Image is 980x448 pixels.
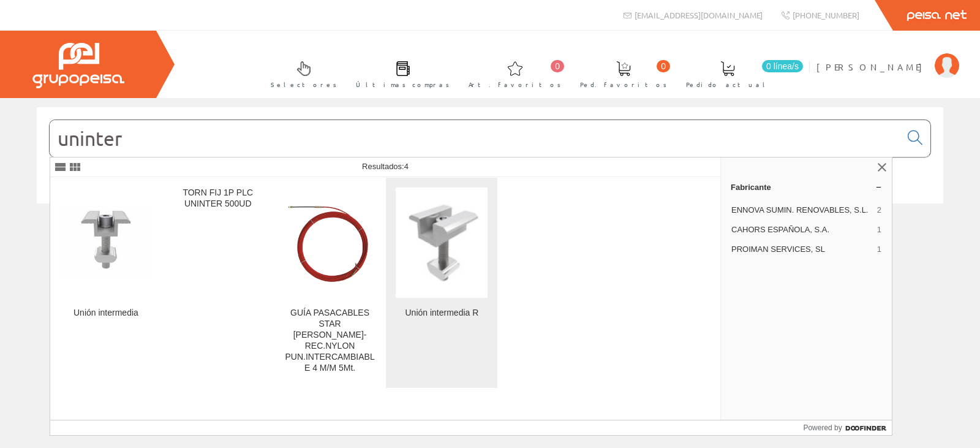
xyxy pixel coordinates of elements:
span: [PERSON_NAME] [816,61,929,73]
span: Pedido actual [686,78,769,91]
span: Ped. favoritos [580,78,667,91]
span: ENNOVA SUMIN. RENOVABLES, S.L. [731,205,872,216]
div: © Grupo Peisa [37,219,943,229]
a: 0 línea/s Pedido actual [674,51,806,96]
div: Unión intermedia R [396,308,488,319]
span: 2 [877,205,881,216]
a: Fabricante [721,177,892,197]
a: Unión intermedia R Unión intermedia R [386,178,497,388]
span: Powered by [803,422,842,433]
span: [EMAIL_ADDRESS][DOMAIN_NAME] [635,10,763,20]
span: [PHONE_NUMBER] [793,10,859,20]
div: Unión intermedia [60,308,152,319]
span: 1 [877,224,881,235]
div: GUÍA PASACABLES STAR [PERSON_NAME]-REC.NYLON PUN.INTERCAMBIABLE 4 M/M 5Mt. [284,308,376,374]
span: 0 [657,60,670,72]
span: Selectores [271,78,337,91]
span: Art. favoritos [469,78,561,91]
img: Unión intermedia [60,206,152,279]
span: PROIMAN SERVICES, SL [731,244,872,255]
a: Unión intermedia Unión intermedia [50,178,162,388]
div: TORN FIJ 1P PLC UNINTER 500UD [172,188,264,210]
span: CAHORS ESPAÑOLA, S.A. [731,224,872,235]
span: Resultados: [362,162,409,171]
span: Últimas compras [356,78,450,91]
a: Powered by [803,420,892,435]
a: GUÍA PASACABLES STAR CORDÓN ACERO-REC.NYLON PUN.INTERCAMBIABLE 4 M/M 5Mt. GUÍA PASACABLES STAR [P... [274,178,386,388]
span: 4 [404,162,409,171]
a: TORN FIJ 1P PLC UNINTER 500UD [162,178,274,388]
img: GUÍA PASACABLES STAR CORDÓN ACERO-REC.NYLON PUN.INTERCAMBIABLE 4 M/M 5Mt. [284,199,376,287]
input: Buscar... [50,120,900,157]
img: Grupo Peisa [32,43,124,88]
span: 1 [877,244,881,255]
a: Últimas compras [344,51,456,96]
img: Unión intermedia R [396,202,488,284]
a: [PERSON_NAME] [816,51,959,63]
span: 0 línea/s [762,60,803,72]
span: 0 [551,60,564,72]
a: Selectores [258,51,343,96]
